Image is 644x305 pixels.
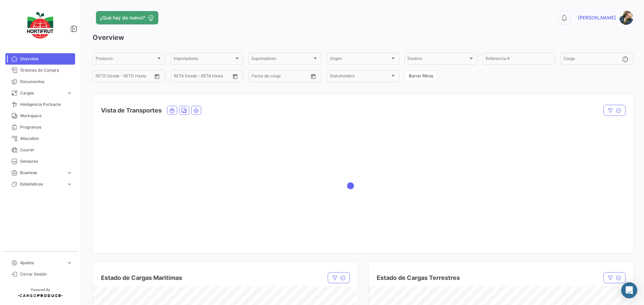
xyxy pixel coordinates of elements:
button: Open calendar [308,71,318,81]
span: expand_more [66,181,72,187]
span: Cargas [20,90,64,96]
a: Programas [5,122,75,133]
span: Producto [96,57,156,62]
span: Allocation [20,136,72,142]
a: Documentos [5,76,75,87]
h4: Vista de Transportes [101,106,162,115]
input: Hasta [112,75,139,79]
img: logo-hortifrut.svg [23,8,57,43]
h4: Estado de Cargas Terrestres [377,273,460,283]
span: Estadísticas [20,181,64,187]
a: Allocation [5,133,75,144]
button: ¿Qué hay de nuevo? [96,11,158,24]
span: Sensores [20,158,72,164]
a: Inteligencia Portuaria [5,99,75,110]
input: Desde [252,75,264,79]
button: Ocean [167,106,177,115]
span: Órdenes de Compra [20,67,72,73]
span: Exportadores [252,57,312,62]
span: expand_more [66,90,72,96]
span: Workspace [20,113,72,119]
span: Inteligencia Portuaria [20,101,72,107]
span: Overview [20,56,72,62]
span: Courier [20,147,72,153]
span: Business [20,170,64,176]
div: Abrir Intercom Messenger [621,282,637,298]
h4: Estado de Cargas Maritimas [101,273,182,283]
span: Programas [20,124,72,130]
span: Stakeholders [330,75,390,79]
a: Workspace [5,110,75,122]
a: Sensores [5,156,75,167]
span: expand_more [66,170,72,176]
input: Desde [174,75,186,79]
span: Importadores [174,57,234,62]
span: expand_more [66,260,72,266]
button: Open calendar [152,71,162,81]
span: Cerrar Sesión [20,271,72,277]
a: Órdenes de Compra [5,65,75,76]
input: Desde [96,75,108,79]
button: Open calendar [230,71,240,81]
span: Origen [330,57,390,62]
a: Courier [5,144,75,156]
span: ¿Qué hay de nuevo? [100,14,145,21]
button: Air [192,106,201,115]
button: Borrar filtros [405,70,437,81]
button: Land [179,106,189,115]
span: [PERSON_NAME] [578,14,616,21]
span: Destino [408,57,468,62]
span: Ajustes [20,260,64,266]
span: Documentos [20,79,72,85]
input: Hasta [191,75,217,79]
a: Overview [5,53,75,65]
h3: Overview [93,33,633,42]
img: 67520e24-8e31-41af-9406-a183c2b4e474.jpg [619,11,633,25]
input: Hasta [268,75,295,79]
